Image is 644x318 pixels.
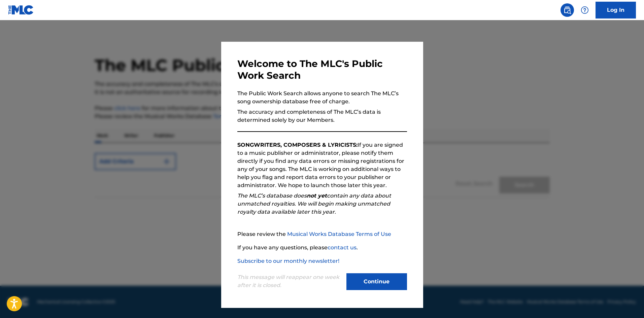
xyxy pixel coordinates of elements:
p: If you are signed to a music publisher or administrator, please notify them directly if you find ... [237,141,407,189]
div: Help [578,3,591,17]
a: Public Search [561,3,574,17]
strong: not yet [307,192,327,199]
p: If you have any questions, please . [237,244,407,252]
a: Log In [596,2,636,19]
img: MLC Logo [8,5,34,15]
p: Please review the [237,230,407,238]
p: The accuracy and completeness of The MLC’s data is determined solely by our Members. [237,108,407,124]
p: The Public Work Search allows anyone to search The MLC’s song ownership database free of charge. [237,90,407,106]
img: search [563,6,571,14]
strong: SONGWRITERS, COMPOSERS & LYRICISTS: [237,142,358,148]
a: Musical Works Database Terms of Use [287,231,391,237]
p: This message will reappear one week after it is closed. [237,273,342,289]
button: Continue [346,273,407,290]
a: Subscribe to our monthly newsletter! [237,258,339,264]
em: The MLC’s database does contain any data about unmatched royalties. We will begin making unmatche... [237,192,391,215]
img: help [581,6,589,14]
a: contact us [328,244,357,251]
h3: Welcome to The MLC's Public Work Search [237,58,407,81]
